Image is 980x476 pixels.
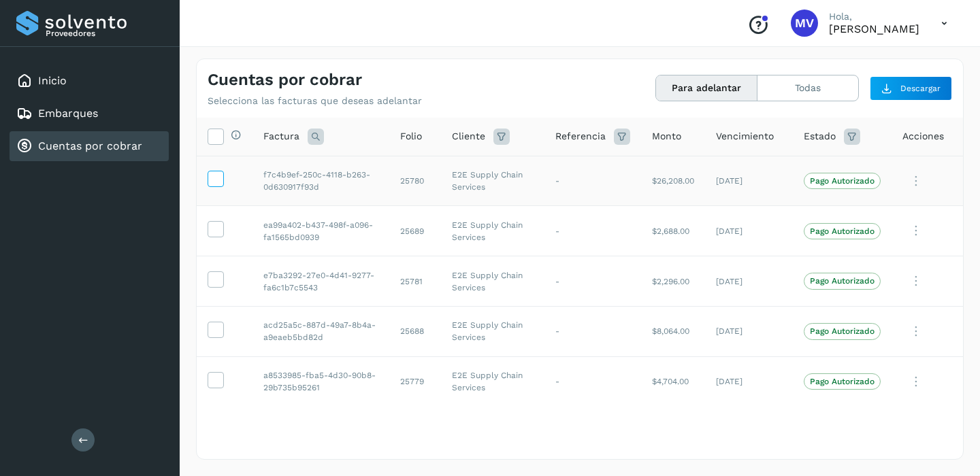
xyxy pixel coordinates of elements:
td: $26,208.00 [641,156,705,206]
td: - [544,256,641,307]
span: Cliente [452,129,485,143]
td: a8533985-fba5-4d30-90b8-29b735b95261 [252,356,389,407]
span: Estado [804,129,836,143]
div: Cuentas por cobrar [10,131,169,161]
p: Proveedores [46,29,163,38]
span: Folio [400,129,422,143]
td: - [544,156,641,206]
span: Factura [263,129,299,143]
h4: Cuentas por cobrar [208,70,362,90]
td: $4,704.00 [641,356,705,407]
a: Embarques [38,107,98,120]
div: Embarques [10,99,169,129]
td: $8,064.00 [641,306,705,356]
p: Hola, [829,11,919,22]
td: - [544,356,641,407]
td: [DATE] [705,256,793,307]
td: E2E Supply Chain Services [441,256,544,307]
td: - [544,306,641,356]
td: $2,688.00 [641,206,705,256]
td: ea99a402-b437-498f-a096-fa1565bd0939 [252,206,389,256]
a: Cuentas por cobrar [38,139,142,152]
span: Vencimiento [716,129,774,143]
td: [DATE] [705,156,793,206]
button: Descargar [870,76,952,101]
td: 25781 [389,256,441,307]
p: Selecciona las facturas que deseas adelantar [208,95,422,107]
td: 25689 [389,206,441,256]
td: acd25a5c-887d-49a7-8b4a-a9eaeb5bd82d [252,306,389,356]
p: Pago Autorizado [810,176,875,186]
td: [DATE] [705,206,793,256]
p: Marcos Vargas Mancilla [829,22,919,35]
td: f7c4b9ef-250c-4118-b263-0d630917f93d [252,156,389,206]
span: Descargar [900,82,941,95]
td: $2,296.00 [641,256,705,307]
td: E2E Supply Chain Services [441,356,544,407]
td: [DATE] [705,356,793,407]
button: Todas [757,75,858,101]
td: [DATE] [705,306,793,356]
td: E2E Supply Chain Services [441,206,544,256]
a: Inicio [38,74,67,87]
p: Pago Autorizado [810,377,875,386]
p: Pago Autorizado [810,226,875,236]
td: e7ba3292-27e0-4d41-9277-fa6c1b7c5543 [252,256,389,307]
td: E2E Supply Chain Services [441,156,544,206]
button: Para adelantar [656,75,757,101]
div: Inicio [10,66,169,96]
td: 25779 [389,356,441,407]
td: 25688 [389,306,441,356]
td: 25780 [389,156,441,206]
p: Pago Autorizado [810,326,875,336]
td: E2E Supply Chain Services [441,306,544,356]
p: Pago Autorizado [810,276,875,286]
span: Referencia [555,129,606,143]
span: Monto [652,129,681,143]
td: - [544,206,641,256]
span: Acciones [902,129,944,143]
